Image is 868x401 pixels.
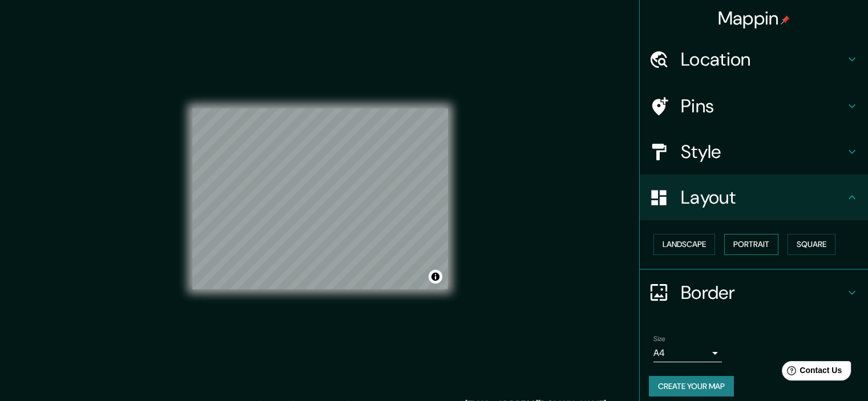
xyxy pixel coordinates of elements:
[681,140,845,163] h4: Style
[653,334,665,343] label: Size
[681,186,845,209] h4: Layout
[640,175,868,220] div: Layout
[649,376,734,397] button: Create your map
[788,234,835,255] button: Square
[192,108,448,289] canvas: Map
[718,7,790,30] h4: Mappin
[640,83,868,129] div: Pins
[781,15,790,25] img: pin-icon.png
[640,129,868,175] div: Style
[653,344,722,362] div: A4
[681,48,845,71] h4: Location
[681,281,845,304] h4: Border
[766,357,855,388] iframe: Help widget launcher
[681,95,845,118] h4: Pins
[724,234,778,255] button: Portrait
[640,270,868,315] div: Border
[640,37,868,82] div: Location
[653,234,715,255] button: Landscape
[429,270,442,283] button: Toggle attribution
